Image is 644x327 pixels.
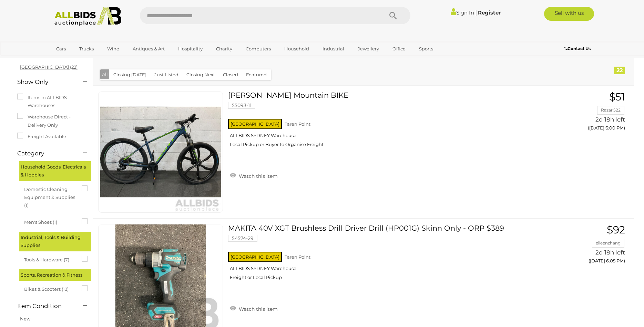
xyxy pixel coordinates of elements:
span: Tools & Hardware (7) [24,254,76,264]
div: 22 [614,67,625,74]
a: $92 eileenzhang 2d 18h left ([DATE] 6:05 PM) [549,224,627,267]
a: $51 RazarG22 2d 18h left ([DATE] 6:00 PM) [549,91,627,134]
a: Jewellery [353,43,384,55]
button: Search [376,7,410,24]
div: Industrial, Tools & Building Supplies [19,232,91,251]
span: Bikes & Scooters (13) [24,283,76,293]
a: [PERSON_NAME] Mountain BIKE 55093-11 [GEOGRAPHIC_DATA] Taren Point ALLBIDS SYDNEY Warehouse Local... [233,91,538,153]
button: All [100,69,110,79]
a: Watch this item [228,170,279,181]
a: Office [388,43,410,55]
a: Contact Us [564,45,592,52]
label: Warehouse Direct - Delivery Only [17,113,86,129]
button: Just Listed [150,69,183,80]
a: Charity [212,43,237,55]
a: Sign In [451,9,474,16]
a: Antiques & Art [128,43,169,55]
span: Domestic Cleaning Equipment & Supplies (1) [24,184,76,210]
a: MAKITA 40V XGT Brushless Drill Driver Drill (HP001G) Skinn Only - ORP $389 54574-29 [GEOGRAPHIC_D... [233,224,538,286]
a: [GEOGRAPHIC_DATA] (22) [20,64,78,70]
div: Household Goods, Electricals & Hobbies [19,161,91,181]
span: Watch this item [237,306,278,312]
a: Household [280,43,314,55]
h4: Category [17,150,73,157]
img: Allbids.com.au [51,7,125,26]
a: [GEOGRAPHIC_DATA] [52,55,110,66]
label: Freight Available [17,133,66,141]
div: Sports, Recreation & Fitness [19,269,91,281]
a: Wine [103,43,124,55]
a: Trucks [75,43,98,55]
a: Sports [415,43,438,55]
img: 55093-11a.jpeg [100,92,221,212]
button: Featured [242,69,271,80]
span: $92 [607,223,625,236]
a: Hospitality [174,43,207,55]
label: Items in ALLBIDS Warehouses [17,94,86,110]
a: Register [478,9,501,16]
a: Watch this item [228,303,279,314]
span: Watch this item [237,173,278,179]
button: Closed [219,69,242,80]
a: Computers [241,43,275,55]
h4: Item Condition [17,303,73,309]
button: Closing [DATE] [109,69,151,80]
a: New [20,316,30,321]
span: $51 [609,90,625,103]
h4: Show Only [17,79,73,85]
span: Men's Shoes (1) [24,217,76,226]
a: Sell with us [544,7,594,21]
a: Industrial [318,43,349,55]
span: | [475,9,477,16]
button: Closing Next [182,69,219,80]
b: Contact Us [564,46,591,51]
a: Cars [52,43,70,55]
